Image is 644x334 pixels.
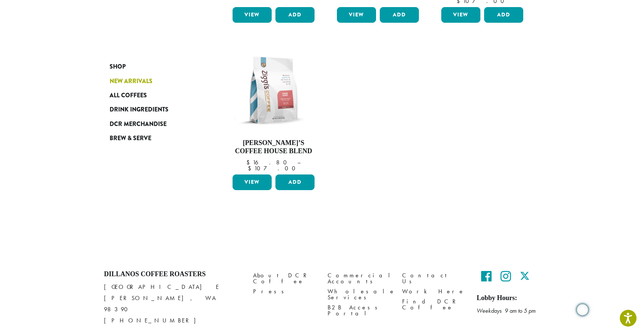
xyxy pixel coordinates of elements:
[110,117,199,131] a: DCR Merchandise
[233,7,272,23] a: View
[246,158,253,166] span: $
[328,270,391,286] a: Commercial Accounts
[402,297,465,313] a: Find DCR Coffee
[231,139,316,155] h4: [PERSON_NAME]’s Coffee House Blend
[253,270,316,286] a: About DCR Coffee
[110,60,199,74] a: Shop
[246,158,290,166] bdi: 16.80
[110,77,152,86] span: New Arrivals
[402,270,465,286] a: Contact Us
[328,286,391,302] a: Wholesale Services
[233,174,272,190] a: View
[231,47,316,171] a: [PERSON_NAME]’s Coffee House Blend
[110,103,199,117] a: Drink Ingredients
[248,164,254,172] span: $
[110,105,168,114] span: Drink Ingredients
[402,286,465,296] a: Work Here
[337,7,376,23] a: View
[275,7,315,23] button: Add
[110,134,151,143] span: Brew & Serve
[477,307,536,315] em: Weekdays 9 am to 5 pm
[110,88,199,103] a: All Coffees
[104,270,242,278] h4: Dillanos Coffee Roasters
[110,120,167,129] span: DCR Merchandise
[297,158,300,166] span: –
[231,47,316,133] img: Ziggis-House-Blend-12-oz.png
[110,131,199,145] a: Brew & Serve
[380,7,419,23] button: Add
[110,74,199,88] a: New Arrivals
[477,294,540,302] h5: Lobby Hours:
[110,62,126,72] span: Shop
[484,7,523,23] button: Add
[275,174,315,190] button: Add
[253,286,316,296] a: Press
[248,164,299,172] bdi: 107.00
[104,281,242,326] p: [GEOGRAPHIC_DATA] E [PERSON_NAME], WA 98390 [PHONE_NUMBER]
[110,91,147,100] span: All Coffees
[328,303,391,319] a: B2B Access Portal
[441,7,480,23] a: View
